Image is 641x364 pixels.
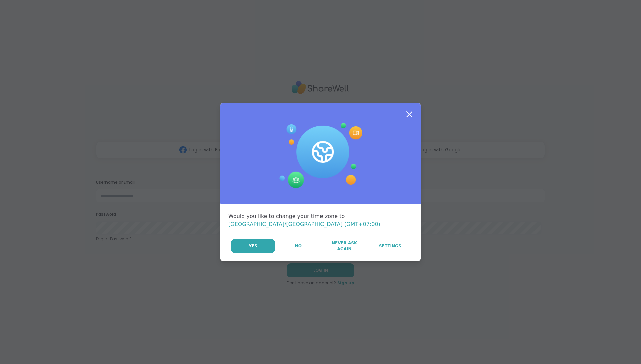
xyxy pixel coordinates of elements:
[325,240,363,252] span: Never Ask Again
[231,239,275,253] button: Yes
[228,221,380,227] span: [GEOGRAPHIC_DATA]/[GEOGRAPHIC_DATA] (GMT+07:00)
[279,123,362,188] img: Session Experience
[322,239,367,253] button: Never Ask Again
[228,212,413,228] div: Would you like to change your time zone to
[249,243,257,249] span: Yes
[379,243,401,249] span: Settings
[368,239,413,253] a: Settings
[276,239,321,253] button: No
[295,243,302,249] span: No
